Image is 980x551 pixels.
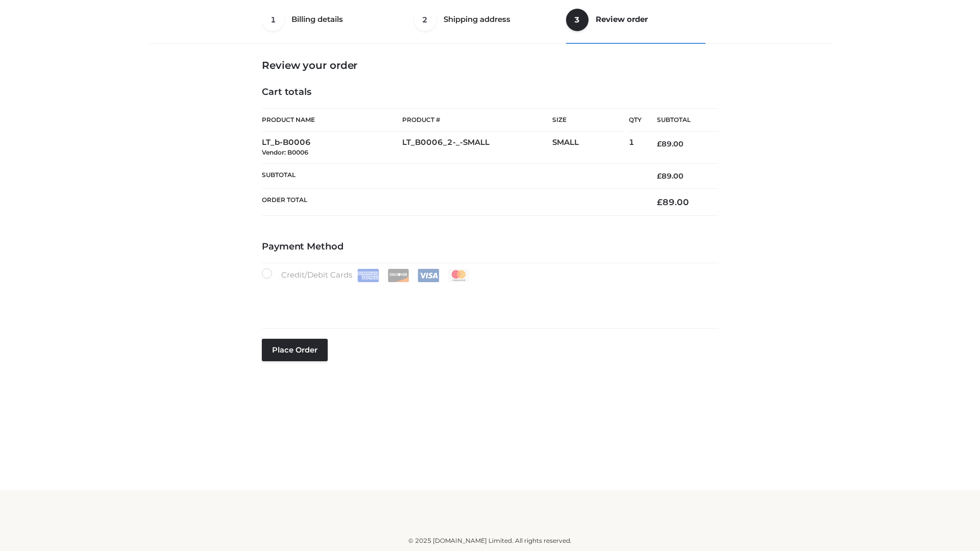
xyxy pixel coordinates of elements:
th: Product # [402,108,552,132]
img: Discover [387,269,409,282]
h4: Payment Method [262,241,718,253]
td: SMALL [552,132,629,164]
td: 1 [629,132,642,164]
th: Size [552,109,624,132]
bdi: 89.00 [657,197,689,207]
th: Subtotal [262,163,642,188]
iframe: Secure payment input frame [260,280,716,317]
bdi: 89.00 [657,171,683,181]
bdi: 89.00 [657,139,683,148]
th: Qty [629,108,642,132]
img: Visa [418,269,439,282]
button: Place order [262,339,328,361]
td: LT_B0006_2-_-SMALL [402,132,552,164]
th: Subtotal [642,109,718,132]
label: Credit/Debit Cards [262,268,471,282]
th: Order Total [262,189,642,216]
span: £ [657,171,661,181]
h4: Cart totals [262,87,718,98]
span: £ [657,139,661,148]
div: © 2025 [DOMAIN_NAME] Limited. All rights reserved. [152,536,828,546]
img: Mastercard [448,269,470,282]
img: Amex [357,269,379,282]
h3: Review your order [262,59,718,71]
td: LT_b-B0006 [262,132,402,164]
th: Product Name [262,108,402,132]
span: £ [657,197,663,207]
small: Vendor: B0006 [262,148,308,156]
